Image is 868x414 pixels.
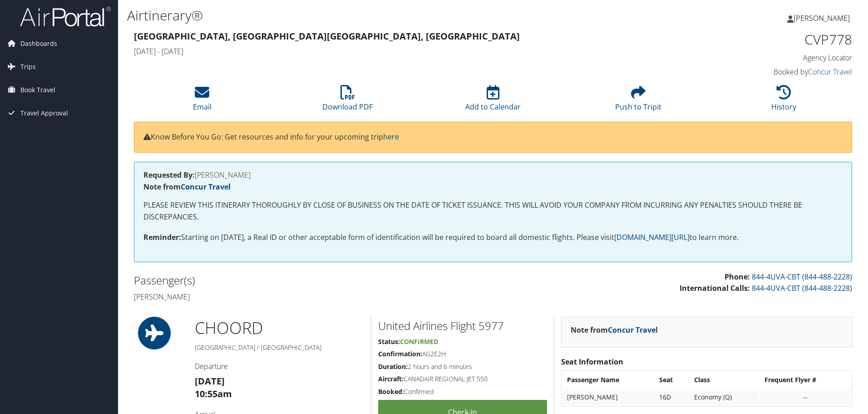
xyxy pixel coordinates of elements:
[680,283,750,293] strong: International Calls:
[195,317,364,339] h1: CHO ORD
[378,374,404,383] strong: Aircraft:
[20,102,68,125] span: Travel Approval
[655,372,688,388] th: Seat
[127,6,615,25] h1: Airtinerary®
[760,372,851,388] th: Frequent Flyer #
[195,343,364,352] h5: [GEOGRAPHIC_DATA] / [GEOGRAPHIC_DATA]
[752,283,852,293] a: 844-4UVA-CBT (844-488-2228)
[143,182,231,192] strong: Note from
[690,372,759,388] th: Class
[400,337,438,346] span: Confirmed
[378,387,547,396] h5: Confirmed
[378,387,404,396] strong: Booked:
[787,5,859,32] a: [PERSON_NAME]
[322,90,373,112] a: Download PDF
[143,131,843,143] p: Know Before You Go: Get resources and info for your upcoming trip
[143,171,843,179] h4: [PERSON_NAME]
[383,132,399,142] a: here
[683,67,852,77] h4: Booked by
[143,200,843,223] p: PLEASE REVIEW THIS ITINERARY THOROUGHLY BY CLOSE OF BUSINESS ON THE DATE OF TICKET ISSUANCE. THIS...
[562,372,654,388] th: Passenger Name
[20,55,36,78] span: Trips
[683,30,852,49] h1: CVP778
[562,389,654,405] td: [PERSON_NAME]
[134,292,486,302] h4: [PERSON_NAME]
[465,90,521,112] a: Add to Calendar
[195,388,232,400] strong: 10:55am
[764,393,846,401] div: --
[683,53,852,63] h4: Agency Locator
[20,32,57,55] span: Dashboards
[561,357,623,367] strong: Seat Information
[378,349,547,359] h5: AG2E2H
[143,232,181,242] strong: Reminder:
[134,46,669,56] h4: [DATE] - [DATE]
[181,182,231,192] a: Concur Travel
[20,6,111,27] img: airportal-logo.png
[20,79,55,101] span: Book Travel
[690,389,759,405] td: Economy (Q)
[771,90,796,112] a: History
[752,272,852,282] a: 844-4UVA-CBT (844-488-2228)
[143,232,843,244] p: Starting on [DATE], a Real ID or other acceptable form of identification will be required to boar...
[378,318,547,334] h2: United Airlines Flight 5977
[655,389,688,405] td: 16D
[378,362,547,371] h5: 2 hours and 6 minutes
[614,232,690,242] a: [DOMAIN_NAME][URL]
[725,272,750,282] strong: Phone:
[378,362,408,371] strong: Duration:
[143,170,195,180] strong: Requested By:
[608,325,658,335] a: Concur Travel
[378,337,400,346] strong: Status:
[615,90,661,112] a: Push to Tripit
[378,374,547,384] h5: CANADAIR REGIONAL JET 550
[808,67,852,77] a: Concur Travel
[195,375,225,387] strong: [DATE]
[794,13,850,23] span: [PERSON_NAME]
[193,90,212,112] a: Email
[195,361,364,371] h4: Departure
[134,30,520,42] strong: [GEOGRAPHIC_DATA], [GEOGRAPHIC_DATA] [GEOGRAPHIC_DATA], [GEOGRAPHIC_DATA]
[571,325,658,335] strong: Note from
[378,349,422,358] strong: Confirmation:
[134,273,486,288] h2: Passenger(s)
